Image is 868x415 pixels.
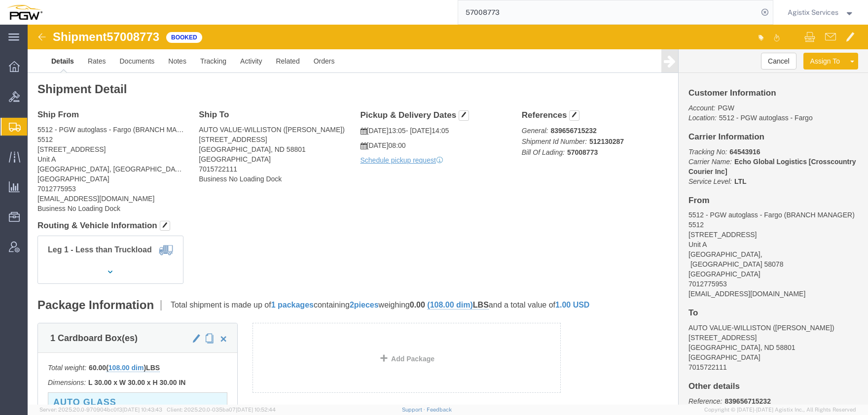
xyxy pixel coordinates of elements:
a: Support [402,407,427,413]
span: Server: 2025.20.0-970904bc0f3 [39,407,162,413]
span: Agistix Services [788,7,838,18]
iframe: FS Legacy Container [28,25,868,405]
span: [DATE] 10:52:44 [236,407,276,413]
input: Search for shipment number, reference number [458,0,758,24]
span: Copyright © [DATE]-[DATE] Agistix Inc., All Rights Reserved [704,406,856,414]
a: Feedback [427,407,452,413]
button: Agistix Services [787,6,855,18]
img: logo [7,5,42,20]
span: [DATE] 10:43:43 [122,407,162,413]
span: Client: 2025.20.0-035ba07 [167,407,276,413]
